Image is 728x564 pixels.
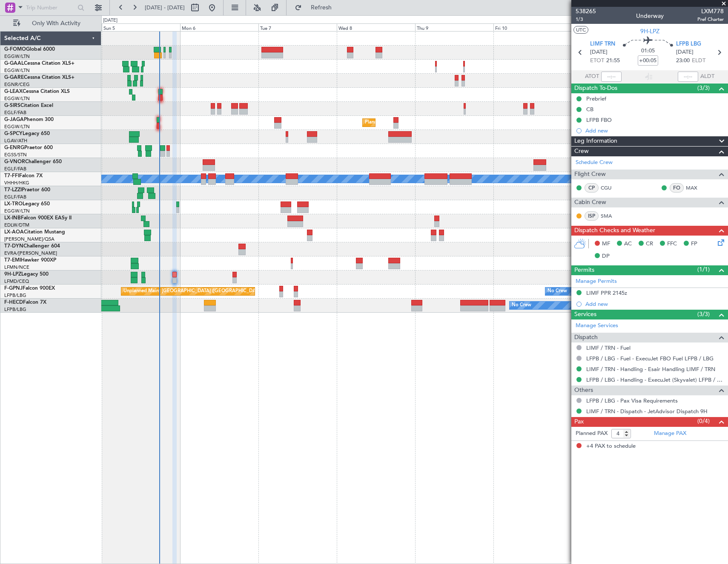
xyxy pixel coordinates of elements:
[601,184,620,192] a: CGU
[590,40,615,49] span: LIMF TRN
[4,145,53,150] a: G-ENRGPraetor 600
[547,285,567,298] div: No Crew
[624,240,632,248] span: AC
[123,285,264,298] div: Unplanned Maint [GEOGRAPHIC_DATA] ([GEOGRAPHIC_DATA])
[4,173,43,178] a: T7-FFIFalcon 7X
[493,23,572,31] div: Fri 10
[667,240,677,248] span: FFC
[576,429,608,438] label: Planned PAX
[691,240,697,248] span: FP
[686,184,705,192] a: MAX
[573,26,588,34] button: UTC
[574,226,655,236] span: Dispatch Checks and Weather
[574,83,617,93] span: Dispatch To-Dos
[4,95,30,102] a: EGGW/LTN
[676,40,701,49] span: LFPB LBG
[574,386,593,395] span: Others
[4,109,26,116] a: EGLF/FAB
[4,81,30,88] a: EGNR/CEG
[576,7,596,16] span: 538265
[585,183,599,193] div: CP
[4,159,62,164] a: G-VNORChallenger 650
[4,117,24,122] span: G-JAGA
[654,429,686,438] a: Manage PAX
[602,252,610,261] span: DP
[304,5,339,11] span: Refresh
[4,166,26,172] a: EGLF/FAB
[4,145,24,150] span: G-ENRG
[4,201,23,207] span: LX-TRO
[9,17,92,30] button: Only With Activity
[4,180,29,186] a: VHHH/HKG
[590,57,604,65] span: ETOT
[4,61,75,66] a: G-GAALCessna Citation XLS+
[512,299,531,312] div: No Crew
[670,183,684,193] div: FO
[586,397,678,404] a: LFPB / LBG - Pax Visa Requirements
[692,57,705,65] span: ELDT
[4,286,23,291] span: F-GPNJ
[4,244,60,249] a: T7-DYNChallenger 604
[586,106,593,113] div: CB
[4,47,26,52] span: G-FOMO
[640,27,659,36] span: 9H-LPZ
[4,216,21,221] span: LX-INB
[4,124,30,130] a: EGGW/LTN
[574,333,598,342] span: Dispatch
[641,47,655,55] span: 01:05
[586,408,708,415] a: LIMF / TRN - Dispatch - JetAdvisor Dispatch 9H
[646,240,653,248] span: CR
[590,48,608,57] span: [DATE]
[4,300,46,305] a: F-HECDFalcon 7X
[586,95,606,102] div: Prebrief
[697,7,724,16] span: LXM778
[291,1,342,14] button: Refresh
[586,442,636,451] span: +4 PAX to schedule
[4,47,55,52] a: G-FOMOGlobal 6000
[4,278,29,285] a: LFMD/CEQ
[697,83,710,92] span: (3/3)
[4,138,27,144] a: LGAV/ATH
[585,127,724,134] div: Add new
[103,17,118,24] div: [DATE]
[4,230,24,235] span: LX-AOA
[697,265,710,274] span: (1/1)
[676,48,694,57] span: [DATE]
[586,376,724,383] a: LFPB / LBG - Handling - ExecuJet (Skyvalet) LFPB / LBG
[574,136,617,146] span: Leg Information
[4,201,50,207] a: LX-TROLegacy 650
[4,152,27,158] a: EGSS/STN
[4,103,53,108] a: G-SIRSCitation Excel
[4,292,26,299] a: LFPB/LBG
[4,216,72,221] a: LX-INBFalcon 900EX EASy II
[636,12,664,20] div: Underway
[574,310,596,319] span: Services
[4,89,23,94] span: G-LEAX
[601,72,622,82] input: --:--
[4,131,23,136] span: G-SPCY
[606,57,620,65] span: 21:55
[586,344,631,351] a: LIMF / TRN - Fuel
[102,23,180,31] div: Sun 5
[4,187,22,193] span: T7-LZZI
[258,23,337,31] div: Tue 7
[4,75,24,80] span: G-GARE
[4,67,30,74] a: EGGW/LTN
[601,212,620,220] a: SMA
[585,300,724,308] div: Add new
[585,211,599,221] div: ISP
[180,23,258,31] div: Mon 6
[576,322,618,330] a: Manage Services
[586,365,715,373] a: LIMF / TRN - Handling - Esair Handling LIMF / TRN
[574,198,606,207] span: Cabin Crew
[576,16,596,23] span: 1/3
[574,147,589,156] span: Crew
[4,89,70,94] a: G-LEAXCessna Citation XLS
[26,1,75,14] input: Trip Number
[4,250,57,256] a: EVRA/[PERSON_NAME]
[4,173,19,178] span: T7-FFI
[22,20,90,26] span: Only With Activity
[4,75,75,80] a: G-GARECessna Citation XLS+
[4,222,29,228] a: EDLW/DTM
[4,272,21,277] span: 9H-LPZ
